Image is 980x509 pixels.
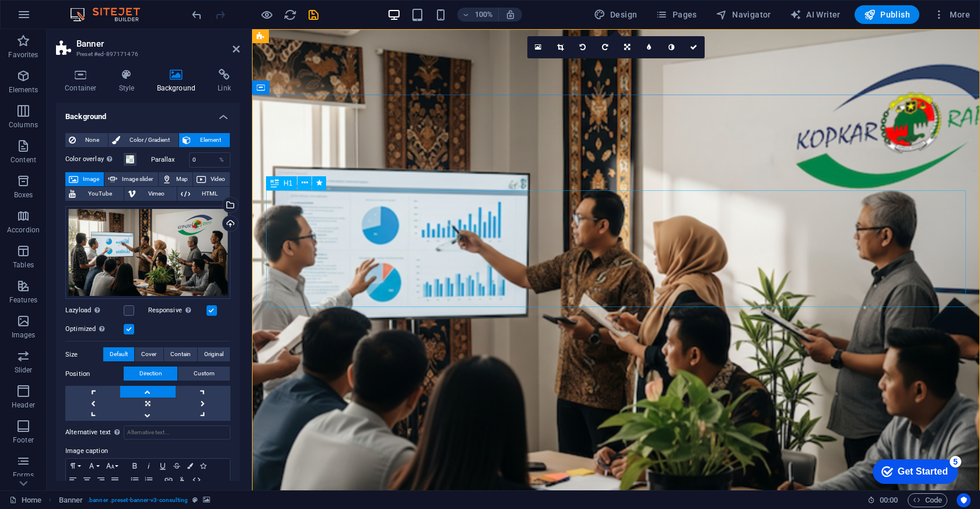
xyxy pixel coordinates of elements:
div: Get Started 5 items remaining, 0% complete [9,6,94,30]
span: . banner .preset-banner-v3-consulting [87,493,188,507]
span: Element [194,133,226,147]
i: Save (Ctrl+S) [307,8,320,22]
span: Original [204,347,223,361]
button: reload [283,8,297,22]
button: Color / Gradient [108,133,178,147]
span: Click to select. Double-click to edit [59,493,83,507]
button: Align Right [94,473,108,487]
button: None [65,133,108,147]
div: Design (Ctrl+Alt+Y) [589,5,642,24]
div: % [213,153,230,167]
button: Paragraph Format [66,459,85,473]
button: Click here to leave preview mode and continue editing [260,8,274,22]
label: Position [65,367,124,381]
p: Columns [9,120,38,130]
span: Pages [656,9,696,20]
p: Forms [13,470,34,480]
a: Crop mode [549,36,572,58]
button: Default [103,347,134,361]
h2: Banner [76,39,240,49]
p: Accordion [7,225,40,235]
a: Change orientation [616,36,638,58]
span: Design [594,9,638,20]
span: Code [913,493,942,507]
button: More [929,5,975,24]
button: AI Writer [785,5,845,24]
i: On resize automatically adjust zoom level to fit chosen device. [505,9,516,20]
span: Contain [170,347,191,361]
button: Pages [651,5,701,24]
button: Video [193,172,230,186]
button: Cover [135,347,163,361]
button: Clear Formatting [176,473,190,487]
span: AI Writer [790,9,841,20]
button: Italic (⌘I) [142,459,156,473]
button: Strikethrough [170,459,184,473]
p: Content [10,155,36,165]
span: Image slider [121,172,154,186]
label: Color overlay [65,152,124,166]
div: HeroKopkar1-RPfknuU83NCP6Pwm2LSi-g.png [65,206,230,299]
button: Bold (⌘B) [128,459,142,473]
span: Default [110,347,128,361]
button: Usercentrics [957,493,971,507]
button: Insert Link [162,473,176,487]
div: Get Started [34,13,85,23]
h4: Container [56,69,110,93]
nav: breadcrumb [59,493,210,507]
label: Alternative text [65,426,124,440]
button: Contain [164,347,197,361]
button: HTML [190,473,204,487]
span: More [933,9,970,20]
span: Direction [139,367,162,381]
button: Underline (⌘U) [156,459,170,473]
h6: 100% [475,8,494,22]
img: Editor Logo [67,8,155,22]
span: Image [82,172,100,186]
i: This element contains a background [203,497,210,503]
span: None [79,133,104,147]
a: Blur [638,36,660,58]
button: 100% [457,8,499,22]
button: Vimeo [124,187,176,201]
i: Undo: Change image (Ctrl+Z) [190,8,204,22]
button: Colors [184,459,197,473]
button: undo [190,8,204,22]
button: Align Justify [108,473,122,487]
a: Rotate left 90° [572,36,594,58]
button: HTML [177,187,230,201]
label: Lazyload [65,304,124,318]
a: Greyscale [660,36,682,58]
a: Rotate right 90° [594,36,616,58]
span: Vimeo [139,187,173,201]
h4: Style [110,69,148,93]
p: Features [9,295,37,305]
button: Design [589,5,642,24]
a: Confirm ( ⌘ ⏎ ) [682,36,705,58]
button: Image slider [104,172,157,186]
button: Map [159,172,192,186]
a: Click to cancel selection. Double-click to open Pages [9,493,41,507]
input: Alternative text... [124,426,230,440]
div: 5 [86,2,98,14]
span: Video [209,172,226,186]
button: Font Family [85,459,103,473]
i: Reload page [283,8,297,22]
button: Original [198,347,230,361]
label: Size [65,348,103,362]
p: Boxes [14,190,33,200]
label: Optimized [65,322,124,336]
label: Image caption [65,444,230,458]
button: Code [908,493,947,507]
p: Tables [13,260,34,270]
span: YouTube [79,187,120,201]
button: Custom [178,367,230,381]
p: Images [12,330,36,340]
button: Align Center [80,473,94,487]
span: Cover [141,347,156,361]
button: YouTube [65,187,124,201]
button: Unordered List [128,473,142,487]
button: Ordered List [142,473,156,487]
button: save [306,8,320,22]
span: HTML [194,187,226,201]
